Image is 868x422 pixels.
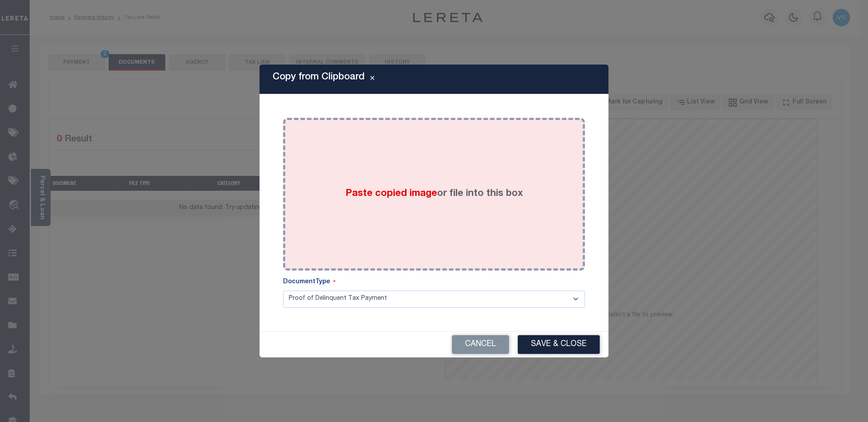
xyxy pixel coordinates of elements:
[452,335,509,354] button: Cancel
[283,278,335,287] label: DocumentType
[273,72,365,83] h5: Copy from Clipboard
[345,189,437,199] span: Paste copied image
[365,74,380,85] button: Close
[518,335,600,354] button: Save & Close
[345,187,523,201] label: or file into this box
